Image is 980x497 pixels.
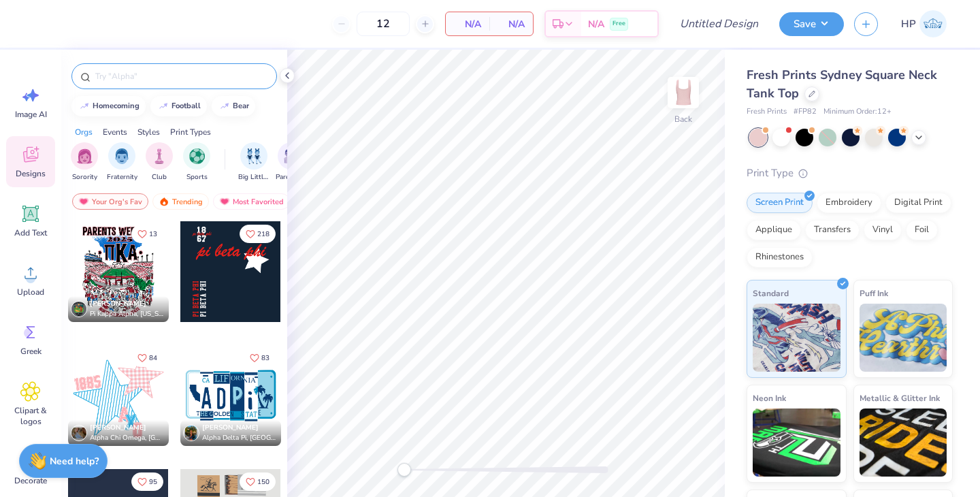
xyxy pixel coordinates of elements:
div: Transfers [805,220,860,240]
div: Embroidery [817,193,881,213]
span: 83 [261,355,269,362]
span: Neon Ink [753,391,786,405]
div: Vinyl [864,220,902,240]
span: N/A [588,17,604,31]
img: Metallic & Glitter Ink [860,408,947,477]
button: filter button [107,142,137,182]
span: Minimum Order: 12 + [823,106,892,118]
button: football [150,96,207,116]
div: filter for Club [146,142,173,182]
div: Digital Print [885,193,951,213]
img: Back [670,79,697,106]
div: Most Favorited [213,193,290,210]
img: Sorority Image [77,148,93,164]
span: Alpha Delta Pi, [GEOGRAPHIC_DATA][US_STATE] [202,433,276,443]
img: Neon Ink [753,408,840,477]
button: filter button [183,142,210,182]
input: – – [357,12,410,36]
button: Like [240,472,276,491]
div: filter for Sorority [71,142,98,182]
a: HP [895,10,953,37]
div: Print Types [170,126,211,138]
div: bear [233,102,249,110]
img: Fraternity Image [114,148,129,164]
button: Like [240,225,276,243]
span: Image AI [15,109,47,120]
span: N/A [454,17,481,31]
img: Standard [753,304,840,372]
div: football [171,102,201,110]
div: filter for Big Little Reveal [238,142,269,182]
div: Accessibility label [397,463,411,477]
div: Orgs [75,126,93,138]
div: Events [103,126,127,138]
img: Sports Image [189,148,205,164]
div: filter for Sports [183,142,210,182]
span: Fresh Prints [747,106,787,118]
button: filter button [238,142,269,182]
img: trend_line.gif [79,102,90,110]
button: filter button [71,142,98,182]
span: Free [612,19,625,29]
button: filter button [276,142,307,182]
button: filter button [146,142,173,182]
div: Rhinestones [747,247,813,268]
span: [PERSON_NAME] [202,423,259,432]
div: homecoming [93,102,140,110]
span: # FP82 [794,106,817,118]
img: trend_line.gif [219,102,230,110]
div: Foil [906,220,938,240]
button: Like [244,349,276,367]
span: Fresh Prints Sydney Square Neck Tank Top [747,67,937,101]
div: Applique [747,220,801,240]
button: Save [779,12,844,36]
img: Hannah Pettit [919,10,947,37]
div: Print Type [747,165,953,181]
img: Parent's Weekend Image [284,148,299,164]
span: 150 [257,479,269,485]
span: Puff Ink [860,286,888,300]
span: Metallic & Glitter Ink [860,391,940,405]
span: HP [901,16,916,32]
span: Standard [753,286,789,300]
div: Styles [137,126,160,138]
input: Try "Alpha" [94,69,268,83]
span: Big Little Reveal [238,172,269,182]
input: Untitled Design [669,10,769,37]
span: N/A [497,17,525,31]
button: homecoming [71,96,146,116]
img: Puff Ink [860,304,947,372]
div: filter for Parent's Weekend [276,142,307,182]
img: Big Little Reveal Image [246,148,261,164]
div: Back [674,113,692,125]
img: trend_line.gif [158,102,169,110]
button: bear [212,96,255,116]
img: Club Image [152,148,167,164]
span: Parent's Weekend [276,172,307,182]
div: filter for Fraternity [107,142,137,182]
div: Screen Print [747,193,813,213]
span: 218 [257,231,269,238]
